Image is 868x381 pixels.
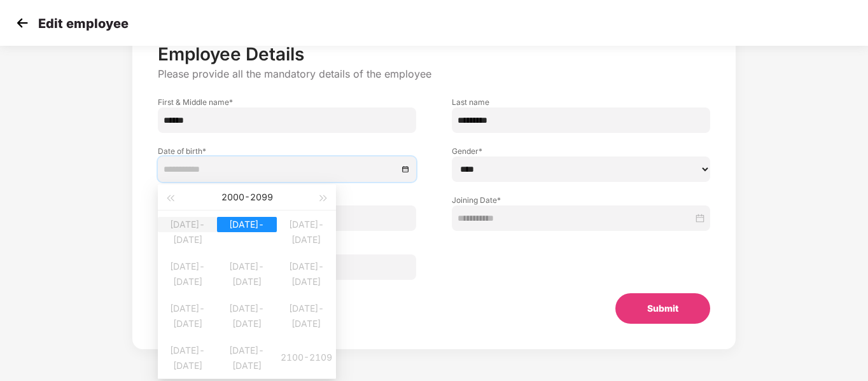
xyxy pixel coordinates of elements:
[158,146,416,156] label: Date of birth
[158,67,710,81] p: Please provide all the mandatory details of the employee
[13,13,32,32] img: svg+xml;base64,PHN2ZyB4bWxucz0iaHR0cDovL3d3dy53My5vcmcvMjAwMC9zdmciIHdpZHRoPSIzMCIgaGVpZ2h0PSIzMC...
[452,97,710,107] label: Last name
[158,97,416,107] label: First & Middle name
[452,146,710,156] label: Gender
[615,293,710,324] button: Submit
[38,16,129,31] p: Edit employee
[158,43,710,65] p: Employee Details
[452,195,710,205] label: Joining Date
[177,184,316,210] div: 2000 - 2099
[217,217,276,232] div: [DATE]-[DATE]
[158,217,217,232] div: [DATE]-[DATE]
